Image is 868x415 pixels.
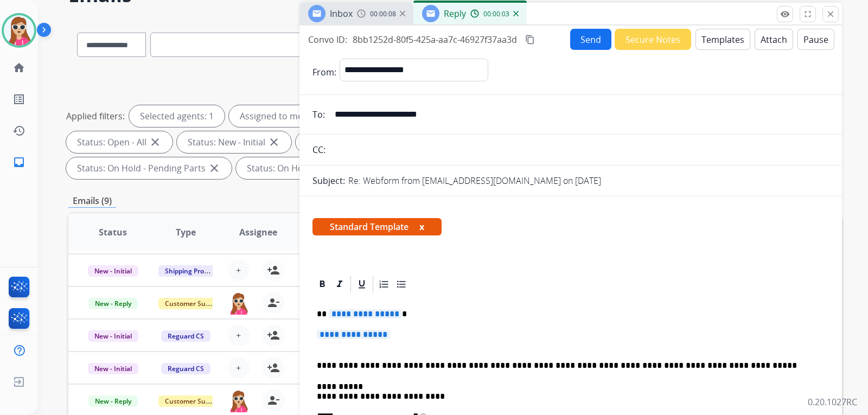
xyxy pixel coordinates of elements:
[695,29,750,50] button: Templates
[312,143,325,156] p: CC:
[296,131,410,153] div: Status: New - Reply
[158,298,229,309] span: Customer Support
[312,66,336,79] p: From:
[267,329,280,342] mat-icon: person_add
[312,108,325,121] p: To:
[228,324,250,346] button: +
[267,264,280,277] mat-icon: person_add
[129,105,225,127] div: Selected agents: 1
[826,9,835,19] mat-icon: close
[149,136,162,149] mat-icon: close
[312,218,442,235] span: Standard Template
[353,34,517,46] span: 8bb1252d-80f5-425a-aa7c-46927f37aa3d
[88,298,138,309] span: New - Reply
[228,357,250,379] button: +
[66,131,173,153] div: Status: Open - All
[236,361,241,374] span: +
[88,265,138,277] span: New - Initial
[267,394,280,407] mat-icon: person_remove
[267,361,280,374] mat-icon: person_add
[228,259,250,281] button: +
[161,330,210,342] span: Reguard CS
[331,276,348,292] div: Italic
[228,292,250,315] img: agent-avatar
[393,276,410,292] div: Bullet List
[228,390,250,412] img: agent-avatar
[68,194,116,208] p: Emails (9)
[158,395,229,407] span: Customer Support
[370,10,396,18] span: 00:00:08
[161,363,210,374] span: Reguard CS
[4,15,34,46] img: avatar
[158,265,233,277] span: Shipping Protection
[354,276,370,292] div: Underline
[330,8,353,20] span: Inbox
[176,226,196,239] span: Type
[239,226,277,239] span: Assignee
[236,329,241,342] span: +
[615,29,691,50] button: Secure Notes
[312,174,345,187] p: Subject:
[236,264,241,277] span: +
[208,162,221,175] mat-icon: close
[444,8,466,20] span: Reply
[314,276,330,292] div: Bold
[236,157,381,179] div: Status: On Hold - Servicers
[483,10,509,18] span: 00:00:03
[66,110,125,123] p: Applied filters:
[376,276,392,292] div: Ordered List
[803,9,813,19] mat-icon: fullscreen
[229,105,314,127] div: Assigned to me
[88,363,138,374] span: New - Initial
[570,29,611,50] button: Send
[267,136,280,149] mat-icon: close
[12,156,25,169] mat-icon: inbox
[99,226,127,239] span: Status
[755,29,793,50] button: Attach
[267,296,280,309] mat-icon: person_remove
[88,330,138,342] span: New - Initial
[348,174,601,187] p: Re: Webform from [EMAIL_ADDRESS][DOMAIN_NAME] on [DATE]
[525,35,535,44] mat-icon: content_copy
[12,61,25,74] mat-icon: home
[780,9,790,19] mat-icon: remove_red_eye
[88,395,138,407] span: New - Reply
[12,124,25,137] mat-icon: history
[308,33,347,46] p: Convo ID:
[419,220,424,233] button: x
[12,93,25,106] mat-icon: list_alt
[808,395,857,408] p: 0.20.1027RC
[66,157,232,179] div: Status: On Hold - Pending Parts
[177,131,291,153] div: Status: New - Initial
[797,29,834,50] button: Pause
